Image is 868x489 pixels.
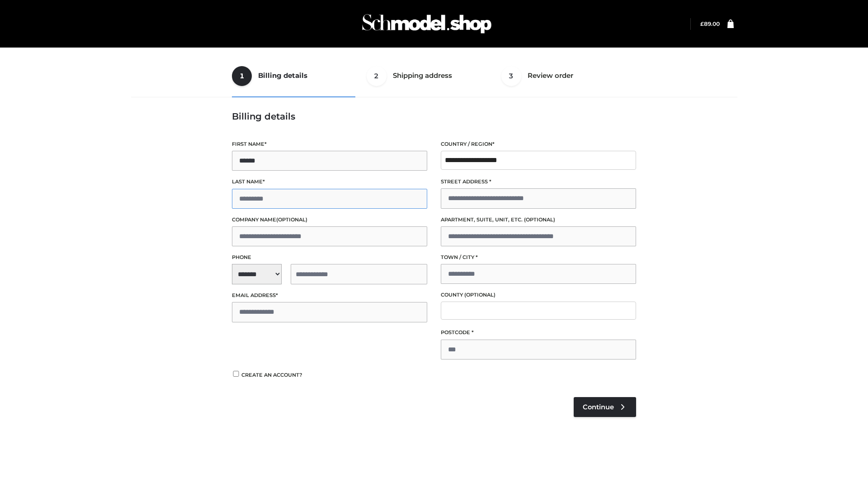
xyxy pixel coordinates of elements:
label: Country / Region [441,140,636,149]
span: Continue [583,403,614,411]
label: Phone [232,253,427,262]
bdi: 89.00 [700,20,720,27]
label: Company name [232,216,427,224]
a: £89.00 [700,20,720,27]
label: Town / City [441,253,636,262]
span: (optional) [276,216,307,223]
span: (optional) [524,216,555,223]
a: Continue [574,397,636,417]
label: Last name [232,177,427,186]
h3: Billing details [232,111,636,122]
span: £ [700,20,704,27]
span: Create an account? [241,372,302,378]
label: Street address [441,177,636,186]
label: First name [232,140,427,149]
img: Schmodel Admin 964 [359,6,495,42]
span: (optional) [464,292,495,298]
label: Email address [232,291,427,300]
label: Postcode [441,328,636,337]
label: County [441,291,636,299]
label: Apartment, suite, unit, etc. [441,216,636,224]
input: Create an account? [232,371,240,377]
